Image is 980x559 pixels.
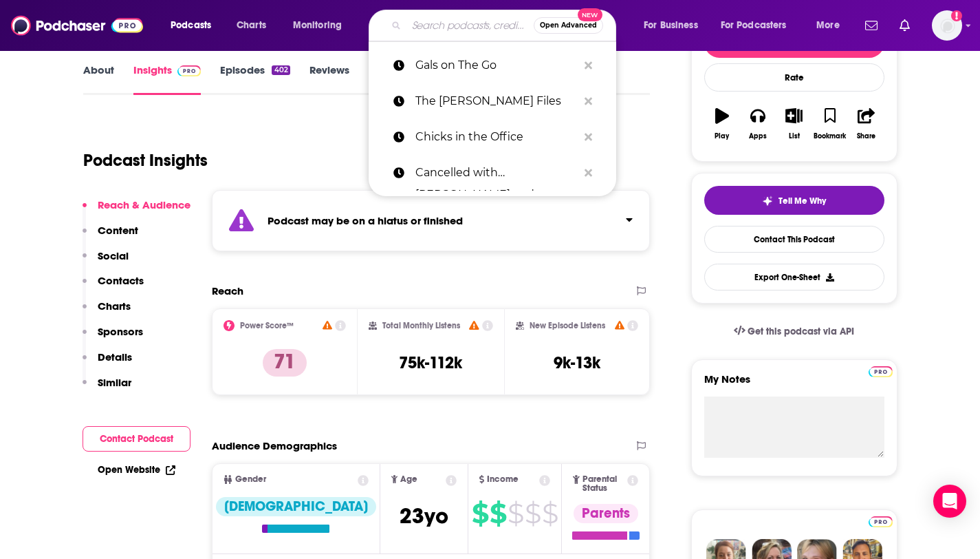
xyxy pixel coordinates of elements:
[283,14,360,36] button: open menu
[83,198,190,224] button: Reach & Audience
[814,132,846,140] div: Bookmark
[177,65,202,76] img: Podchaser Pro
[812,99,848,149] button: Bookmark
[789,132,800,140] div: List
[869,364,893,377] a: Pro website
[83,249,129,275] button: Social
[369,48,616,83] a: Gals on The Go
[704,99,740,149] button: Play
[715,132,729,140] div: Play
[582,475,625,493] span: Parental Status
[933,485,966,518] div: Open Intercom Messenger
[704,226,884,253] a: Contact This Podcast
[171,16,211,35] span: Podcasts
[11,12,143,39] img: Podchaser - Follow, Share and Rate Podcasts
[83,224,138,249] button: Content
[542,503,558,525] span: $
[399,352,462,373] h3: 75k-112k
[776,99,812,149] button: List
[860,14,883,37] a: Show notifications dropdown
[748,326,854,337] span: Get this podcast via API
[490,503,506,525] span: $
[869,366,893,377] img: Podchaser Pro
[382,10,629,41] div: Search podcasts, credits, & more...
[778,196,826,207] span: Tell Me Why
[212,190,651,251] section: Click to expand status details
[98,224,138,237] p: Content
[83,274,144,299] button: Contacts
[415,155,578,191] p: Cancelled with Tana Mongeau and Brooke Schofield
[704,63,884,92] div: Rate
[704,372,884,397] label: My Notes
[133,63,202,95] a: InsightsPodchaser Pro
[216,497,376,516] div: [DEMOGRAPHIC_DATA]
[263,349,307,377] p: 71
[212,439,337,452] h2: Audience Demographics
[534,17,603,34] button: Open AdvancedNew
[369,119,616,155] a: Chicks in the Office
[369,155,616,191] a: Cancelled with [PERSON_NAME] and [PERSON_NAME]
[98,464,175,476] a: Open Website
[932,10,962,41] img: User Profile
[400,503,448,529] span: 23 yo
[272,65,290,75] div: 402
[83,325,143,350] button: Sponsors
[212,284,243,297] h2: Reach
[369,83,616,119] a: The [PERSON_NAME] Files
[704,186,884,215] button: tell me why sparkleTell Me Why
[220,63,290,95] a: Episodes402
[161,14,229,36] button: open menu
[540,22,597,29] span: Open Advanced
[807,14,857,36] button: open menu
[83,350,132,376] button: Details
[235,475,266,484] span: Gender
[228,14,274,36] a: Charts
[644,16,698,35] span: For Business
[723,315,866,348] a: Get this podcast via API
[816,16,840,35] span: More
[472,503,488,525] span: $
[98,376,131,389] p: Similar
[932,10,962,41] button: Show profile menu
[415,119,578,155] p: Chicks in the Office
[508,503,523,525] span: $
[415,83,578,119] p: The Viall Files
[98,198,190,211] p: Reach & Audience
[83,63,114,95] a: About
[406,14,534,36] input: Search podcasts, credits, & more...
[712,14,807,36] button: open menu
[83,376,131,401] button: Similar
[704,264,884,291] button: Export One-Sheet
[857,132,875,140] div: Share
[400,475,417,484] span: Age
[634,14,715,36] button: open menu
[894,14,915,37] a: Show notifications dropdown
[268,214,463,227] strong: Podcast may be on a hiatus or finished
[98,350,132,363] p: Details
[293,16,342,35] span: Monitoring
[578,8,602,21] span: New
[415,48,578,83] p: Gals on The Go
[951,10,962,21] svg: Add a profile image
[83,299,131,325] button: Charts
[574,504,638,523] div: Parents
[309,63,349,95] a: Reviews
[487,475,519,484] span: Income
[869,514,893,527] a: Pro website
[848,99,884,149] button: Share
[932,10,962,41] span: Logged in as kbastian
[721,16,787,35] span: For Podcasters
[762,196,773,207] img: tell me why sparkle
[749,132,767,140] div: Apps
[869,516,893,527] img: Podchaser Pro
[525,503,541,525] span: $
[240,321,294,330] h2: Power Score™
[83,150,208,171] h1: Podcast Insights
[98,249,129,262] p: Social
[98,299,131,313] p: Charts
[98,325,143,338] p: Sponsors
[83,426,190,452] button: Contact Podcast
[237,16,266,35] span: Charts
[530,321,605,330] h2: New Episode Listens
[554,352,600,373] h3: 9k-13k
